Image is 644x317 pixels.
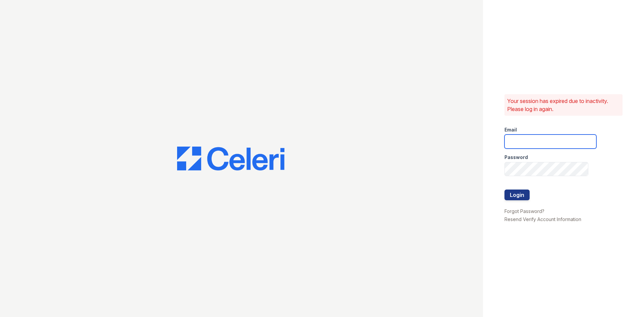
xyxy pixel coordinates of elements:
[177,147,284,171] img: CE_Logo_Blue-a8612792a0a2168367f1c8372b55b34899dd931a85d93a1a3d3e32e68fde9ad4.png
[504,216,581,222] a: Resend Verify Account Information
[507,97,620,113] p: Your session has expired due to inactivity. Please log in again.
[504,154,528,161] label: Password
[504,208,544,214] a: Forgot Password?
[504,190,530,200] button: Login
[504,126,517,133] label: Email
